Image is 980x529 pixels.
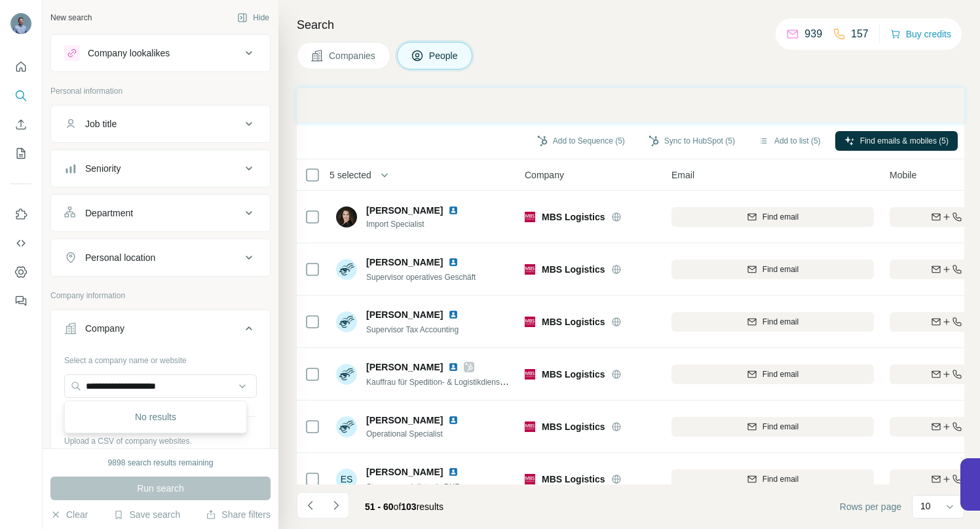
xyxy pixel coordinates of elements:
[51,153,270,184] button: Seniority
[10,289,31,313] button: Feedback
[336,364,357,385] img: Avatar
[85,251,155,264] div: Personal location
[835,131,958,151] button: Find emails & mobiles (5)
[890,168,916,182] span: Mobile
[297,492,323,519] button: Navigate to previous page
[10,231,31,255] button: Use Surfe API
[366,428,464,440] span: Operational Specialist
[671,207,874,227] button: Find email
[525,168,564,182] span: Company
[85,162,121,175] div: Seniority
[366,204,443,217] span: [PERSON_NAME]
[64,349,257,366] div: Select a company name or website
[671,469,874,489] button: Find email
[860,135,949,147] span: Find emails & mobiles (5)
[763,421,799,433] span: Find email
[67,404,244,430] div: No results
[336,416,357,437] img: Avatar
[525,369,535,380] img: Logo of MBS Logistics
[749,131,830,151] button: Add to list (5)
[85,206,133,220] div: Department
[366,256,443,269] span: [PERSON_NAME]
[525,421,535,432] img: Logo of MBS Logistics
[51,313,270,349] button: Company
[365,501,443,512] span: results
[51,37,270,69] button: Company lookalikes
[366,218,464,230] span: Import Specialist
[88,47,170,60] div: Company lookalikes
[525,474,535,484] img: Logo of MBS Logistics
[336,311,357,332] img: Avatar
[10,113,31,136] button: Enrich CSV
[206,508,271,521] button: Share filters
[366,361,443,374] span: [PERSON_NAME]
[639,131,744,151] button: Sync to HubSpot (5)
[763,368,799,380] span: Find email
[525,317,535,327] img: Logo of MBS Logistics
[671,260,874,279] button: Find email
[85,117,117,130] div: Job title
[804,26,822,42] p: 939
[394,501,402,512] span: of
[671,168,694,182] span: Email
[10,260,31,284] button: Dashboard
[10,55,31,79] button: Quick start
[935,484,967,516] iframe: Intercom live chat
[228,8,278,28] button: Hide
[366,482,460,492] span: Starszy specjalista ds BHP
[366,465,443,479] span: [PERSON_NAME]
[671,312,874,332] button: Find email
[448,309,459,320] img: LinkedIn logo
[336,259,357,280] img: Avatar
[10,84,31,108] button: Search
[365,501,394,512] span: 51 - 60
[85,322,124,335] div: Company
[297,16,964,34] h4: Search
[50,290,271,302] p: Company information
[297,88,964,123] iframe: Banner
[51,242,270,273] button: Personal location
[64,435,257,447] p: Upload a CSV of company websites.
[448,415,459,425] img: LinkedIn logo
[50,12,92,24] div: New search
[366,414,443,427] span: [PERSON_NAME]
[763,211,799,223] span: Find email
[920,500,931,513] p: 10
[366,308,443,321] span: [PERSON_NAME]
[108,457,214,469] div: 9898 search results remaining
[448,257,459,267] img: LinkedIn logo
[542,263,605,276] span: MBS Logistics
[448,362,459,372] img: LinkedIn logo
[323,492,349,519] button: Navigate to next page
[401,501,416,512] span: 103
[113,508,180,521] button: Save search
[336,469,357,490] div: ES
[329,49,377,62] span: Companies
[50,85,271,97] p: Personal information
[429,49,459,62] span: People
[525,264,535,275] img: Logo of MBS Logistics
[10,142,31,165] button: My lists
[336,206,357,227] img: Avatar
[542,368,605,381] span: MBS Logistics
[671,364,874,384] button: Find email
[366,325,459,334] span: Supervisor Tax Accounting
[851,26,869,42] p: 157
[763,264,799,275] span: Find email
[10,203,31,226] button: Use Surfe on LinkedIn
[525,212,535,222] img: Logo of MBS Logistics
[542,315,605,328] span: MBS Logistics
[890,25,951,43] button: Buy credits
[840,500,901,513] span: Rows per page
[542,473,605,486] span: MBS Logistics
[330,168,371,182] span: 5 selected
[51,108,270,140] button: Job title
[10,13,31,34] img: Avatar
[448,205,459,216] img: LinkedIn logo
[763,316,799,328] span: Find email
[542,210,605,224] span: MBS Logistics
[448,467,459,477] img: LinkedIn logo
[366,376,529,387] span: Kauffrau für Spedition- & Logistikdienstleistung
[542,420,605,433] span: MBS Logistics
[528,131,634,151] button: Add to Sequence (5)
